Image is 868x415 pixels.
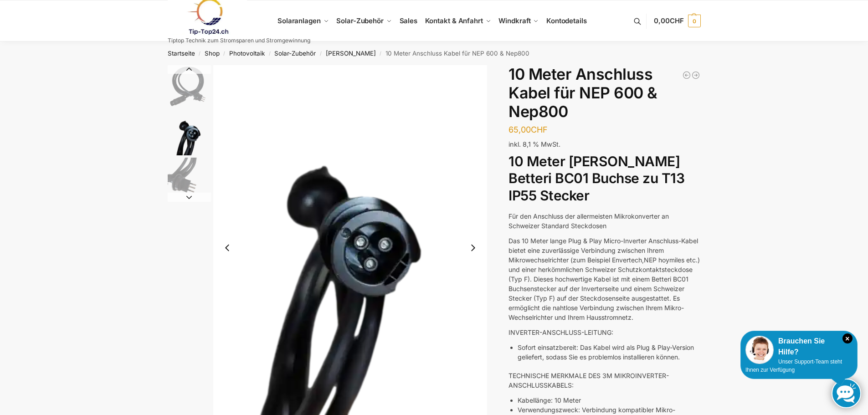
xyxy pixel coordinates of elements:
[165,65,211,111] li: 1 / 3
[421,0,495,41] a: Kontakt & Anfahrt
[274,50,316,57] a: Solar-Zubehör
[654,7,700,35] a: 0,00CHF 0
[508,328,700,337] p: INVERTER-ANSCHLUSS-LEITUNG:
[508,211,700,231] p: Für den Anschluss der allermeisten Mikrokonverter an Schweizer Standard Steckdosen
[518,343,700,362] li: Sofort einsatzbereit: Das Kabel wird als Plug & Play-Version geliefert, sodass Sie es problemlos ...
[168,193,211,202] button: Next slide
[688,15,701,27] span: 0
[229,50,265,57] a: Photovoltaik
[168,112,211,155] img: Anschlusskabel-3meter-bettery
[220,50,229,57] span: /
[168,50,195,57] a: Startseite
[745,336,774,364] img: Customer service
[508,153,700,205] h2: 10 Meter [PERSON_NAME] Betteri BC01 Buchse zu T13 IP55 Stecker
[151,41,717,65] nav: Breadcrumb
[691,71,700,80] a: Solar Kabel Verlängerung MC4 5 Meter
[498,16,530,25] span: Windkraft
[745,359,842,373] span: Unser Support-Team steht Ihnen zur Verfügung
[277,16,321,25] span: Solaranlagen
[316,50,325,57] span: /
[395,0,421,41] a: Sales
[508,140,560,148] span: inkl. 8,1 % MwSt.
[168,65,211,74] button: Previous slide
[400,16,418,25] span: Sales
[463,238,483,257] button: Next slide
[336,16,384,25] span: Solar-Zubehör
[670,16,684,25] span: CHF
[326,50,376,57] a: [PERSON_NAME]
[218,238,237,257] button: Previous slide
[546,16,587,25] span: Kontodetails
[165,156,211,202] li: 3 / 3
[745,336,853,358] div: Brauchen Sie Hilfe?
[508,236,700,322] p: Das 10 Meter lange Plug & Play Micro-Inverter Anschluss-Kabel bietet eine zuverlässige Verbindung...
[508,371,700,390] p: TECHNISCHE MERKMALE DES 3M MIKROINVERTER-ANSCHLUSSKABELS:
[495,0,543,41] a: Windkraft
[168,158,211,201] img: Anschlusskabel-3meter_schweizer-stecker
[195,50,205,57] span: /
[682,71,691,80] a: Solar Kabel Verlängerung MC4 3 Meter
[543,0,591,41] a: Kontodetails
[333,0,395,41] a: Solar-Zubehör
[205,50,220,57] a: Shop
[508,65,700,121] h1: 10 Meter Anschluss Kabel für NEP 600 & Nep800
[376,50,385,57] span: /
[842,333,853,343] i: Schließen
[425,16,483,25] span: Kontakt & Anfahrt
[531,125,548,134] span: CHF
[654,16,683,25] span: 0,00
[518,395,700,405] li: Kabellänge: 10 Meter
[168,38,310,43] p: Tiptop Technik zum Stromsparen und Stromgewinnung
[265,50,274,57] span: /
[168,65,211,110] img: Anschlusskabel-3meter
[165,111,211,156] li: 2 / 3
[508,125,548,134] bdi: 65,00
